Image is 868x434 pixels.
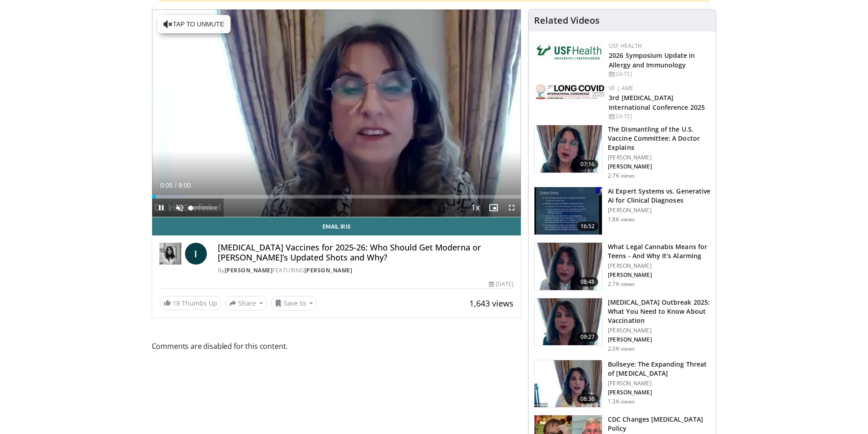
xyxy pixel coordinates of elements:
[608,271,710,279] p: [PERSON_NAME]
[170,199,189,217] button: Unmute
[609,70,709,78] div: [DATE]
[609,51,695,69] a: 2026 Symposium Update in Allergy and Immunology
[173,299,180,307] span: 18
[608,207,710,214] p: [PERSON_NAME]
[185,243,207,265] a: I
[608,262,710,270] p: [PERSON_NAME]
[534,242,710,291] a: 08:48 What Legal Cannabis Means for Teens - And Why It’s Alarming [PERSON_NAME] [PERSON_NAME] 2.7...
[608,281,635,288] p: 2.7K views
[609,42,642,50] a: USF Health
[179,182,191,189] span: 9:00
[534,15,600,26] h4: Related Videos
[577,394,599,403] span: 08:36
[608,154,710,161] p: [PERSON_NAME]
[534,298,710,352] a: 09:27 [MEDICAL_DATA] Outbreak 2025: What You Need to Know About Vaccination [PERSON_NAME] [PERSON...
[225,266,273,274] a: [PERSON_NAME]
[152,217,521,235] a: Email Iris
[536,42,604,62] img: 6ba8804a-8538-4002-95e7-a8f8012d4a11.png.150x105_q85_autocrop_double_scale_upscale_version-0.2.jpg
[577,277,599,286] span: 08:48
[152,199,170,217] button: Pause
[152,10,521,217] video-js: Video Player
[608,398,635,405] p: 1.3K views
[608,380,710,387] p: [PERSON_NAME]
[304,266,353,274] a: [PERSON_NAME]
[271,296,317,311] button: Save to
[489,280,514,288] div: [DATE]
[608,415,710,433] h3: CDC Changes [MEDICAL_DATA] Policy
[608,298,710,325] h3: [MEDICAL_DATA] Outbreak 2025: What You Need to Know About Vaccination
[175,182,177,189] span: /
[466,199,484,217] button: Playback Rate
[159,243,181,265] img: Dr. Iris Gorfinkel
[608,172,635,179] p: 2.7K views
[191,206,217,209] div: Volume Level
[609,84,633,92] a: VE | AME
[225,296,267,311] button: Share
[534,125,602,173] img: a19d1ff2-1eb0-405f-ba73-fc044c354596.150x105_q85_crop-smart_upscale.jpg
[608,187,710,205] h3: AI Expert Systems vs. Generative AI for Clinical Diagnoses
[503,199,521,217] button: Fullscreen
[609,93,705,112] a: 3rd [MEDICAL_DATA] International Conference 2025
[218,243,514,262] h4: [MEDICAL_DATA] Vaccines for 2025-26: Who Should Get Moderna or [PERSON_NAME]’s Updated Shots and ...
[484,199,503,217] button: Enable picture-in-picture mode
[160,182,173,189] span: 0:05
[608,327,710,334] p: [PERSON_NAME]
[534,187,602,235] img: 1bf82db2-8afa-4218-83ea-e842702db1c4.150x105_q85_crop-smart_upscale.jpg
[218,266,514,275] div: By FEATURING
[608,242,710,260] h3: What Legal Cannabis Means for Teens - And Why It’s Alarming
[608,216,635,223] p: 1.8K views
[608,163,710,170] p: [PERSON_NAME]
[608,125,710,152] h3: The Dismantling of the U.S. Vaccine Committee: A Doctor Explains
[609,112,709,121] div: [DATE]
[577,160,599,169] span: 07:16
[534,187,710,235] a: 16:52 AI Expert Systems vs. Generative AI for Clinical Diagnoses [PERSON_NAME] 1.8K views
[152,195,521,199] div: Progress Bar
[608,336,710,343] p: [PERSON_NAME]
[536,84,604,99] img: a2792a71-925c-4fc2-b8ef-8d1b21aec2f7.png.150x105_q85_autocrop_double_scale_upscale_version-0.2.jpg
[577,222,599,231] span: 16:52
[608,360,710,378] h3: Bullseye: The Expanding Threat of [MEDICAL_DATA]
[608,389,710,396] p: [PERSON_NAME]
[158,15,231,33] button: Tap to unmute
[469,298,514,309] span: 1,643 views
[534,125,710,179] a: 07:16 The Dismantling of the U.S. Vaccine Committee: A Doctor Explains [PERSON_NAME] [PERSON_NAME...
[534,360,602,408] img: 3e523bea-8404-47cd-94ff-e9df02937649.150x105_q85_crop-smart_upscale.jpg
[159,296,221,310] a: 18 Thumbs Up
[608,345,635,352] p: 2.0K views
[534,360,710,408] a: 08:36 Bullseye: The Expanding Threat of [MEDICAL_DATA] [PERSON_NAME] [PERSON_NAME] 1.3K views
[577,332,599,342] span: 09:27
[534,298,602,346] img: cb849956-5493-434f-b366-35d5bcdf67c0.150x105_q85_crop-smart_upscale.jpg
[534,243,602,290] img: 268330c9-313b-413d-8ff2-3cd9a70912fe.150x105_q85_crop-smart_upscale.jpg
[152,340,522,352] span: Comments are disabled for this content.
